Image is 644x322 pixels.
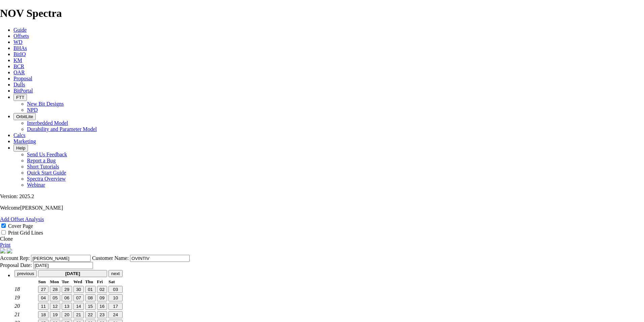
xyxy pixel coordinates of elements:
[13,88,33,93] span: BitPortal
[13,27,27,33] a: Guide
[50,279,59,284] small: Monday
[50,311,60,318] button: 19
[64,287,69,292] span: 29
[62,294,72,301] button: 06
[108,270,122,277] button: next
[14,286,20,292] em: 18
[97,286,107,293] button: 02
[53,304,58,309] span: 12
[16,114,33,119] span: OrbitLite
[38,311,49,318] button: 18
[27,107,38,113] a: NPD
[85,286,96,293] button: 01
[113,312,118,317] span: 24
[27,158,56,163] a: Report a Bug
[76,304,81,309] span: 14
[13,39,23,45] a: WD
[13,63,24,69] a: BCR
[17,271,34,276] span: previous
[20,205,63,211] span: [PERSON_NAME]
[38,294,49,301] button: 04
[100,295,105,300] span: 09
[108,279,115,284] small: Saturday
[41,295,46,300] span: 04
[62,303,72,310] button: 13
[13,51,26,57] a: BitIQ
[27,176,66,182] a: Spectra Overview
[100,304,105,309] span: 16
[88,312,93,317] span: 22
[62,279,69,284] small: Tuesday
[113,287,118,292] span: 03
[13,94,27,101] button: FTT
[8,223,33,229] label: Cover Page
[65,271,80,276] strong: [DATE]
[97,279,103,284] small: Friday
[13,70,25,75] a: OAR
[108,294,122,301] button: 10
[92,255,129,261] label: Customer Name:
[13,82,25,87] a: Dulls
[62,311,72,318] button: 20
[16,95,24,100] span: FTT
[14,295,20,300] em: 19
[13,57,22,63] a: KM
[73,294,84,301] button: 07
[14,270,37,277] button: previous
[113,304,118,309] span: 17
[27,170,66,176] a: Quick Start Guide
[64,295,69,300] span: 06
[27,164,59,169] a: Short Tutorials
[13,138,36,144] a: Marketing
[27,120,68,126] a: Interbedded Model
[14,303,20,309] em: 20
[50,286,60,293] button: 28
[38,303,49,310] button: 11
[13,33,29,39] span: Offsets
[53,287,58,292] span: 28
[38,286,49,293] button: 27
[76,295,81,300] span: 07
[64,312,69,317] span: 20
[8,230,43,236] label: Print Grid Lines
[27,152,67,157] a: Send Us Feedback
[85,311,96,318] button: 22
[13,132,26,138] a: Calcs
[73,286,84,293] button: 30
[73,303,84,310] button: 14
[76,312,81,317] span: 21
[14,312,20,317] em: 21
[53,295,58,300] span: 05
[13,45,27,51] a: BHAs
[97,311,107,318] button: 23
[50,294,60,301] button: 05
[100,287,105,292] span: 02
[13,144,28,152] button: Help
[88,295,93,300] span: 08
[97,294,107,301] button: 09
[41,304,46,309] span: 11
[13,113,36,120] button: OrbitLite
[27,126,97,132] a: Durability and Parameter Model
[73,279,82,284] small: Wednesday
[41,287,46,292] span: 27
[41,312,46,317] span: 18
[88,287,93,292] span: 01
[13,76,32,81] a: Proposal
[38,279,45,284] small: Sunday
[27,101,64,107] a: New Bit Designs
[111,271,120,276] span: next
[27,182,45,188] a: Webinar
[76,287,81,292] span: 30
[88,304,93,309] span: 15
